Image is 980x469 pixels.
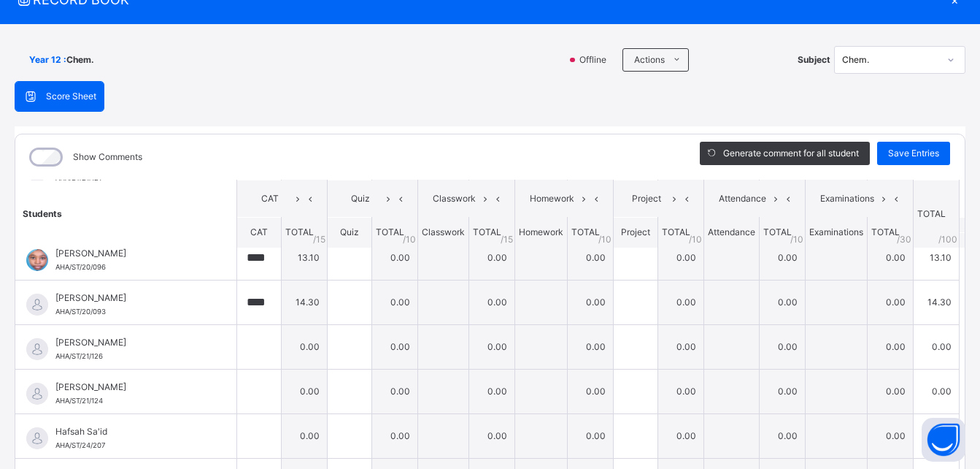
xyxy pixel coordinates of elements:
img: default.svg [26,294,48,316]
td: 13.10 [914,235,960,280]
span: Quiz [339,192,382,205]
td: 14.30 [282,280,328,324]
span: Generate comment for all student [723,147,859,160]
img: default.svg [26,427,48,449]
span: Chem. [66,53,94,66]
span: Project [625,192,668,205]
td: 0.00 [760,369,806,413]
span: Actions [634,53,665,66]
td: 0.00 [372,413,418,458]
td: 0.00 [469,235,515,280]
span: / 10 [403,232,416,245]
span: [PERSON_NAME] [55,291,204,305]
td: 0.00 [760,280,806,324]
span: AHA/ST/20/093 [55,308,106,316]
th: TOTAL [914,180,960,248]
span: / 30 [897,232,911,245]
span: Examinations [809,226,863,237]
span: Save Entries [888,147,939,160]
img: AHA_ST_20_096.png [26,249,48,271]
td: 0.00 [568,413,614,458]
span: / 15 [313,232,325,245]
span: TOTAL [473,226,501,237]
span: AHA/ST/20/096 [55,263,106,271]
span: TOTAL [763,226,792,237]
span: [PERSON_NAME] [55,336,204,349]
td: 0.00 [658,413,704,458]
span: Students [23,207,62,218]
span: TOTAL [571,226,600,237]
td: 0.00 [658,369,704,413]
span: / 10 [790,232,803,245]
td: 0.00 [914,369,960,413]
td: 0.00 [372,369,418,413]
span: / 10 [689,232,702,245]
td: 0.00 [868,280,914,324]
img: default.svg [26,338,48,360]
span: Homework [526,192,577,205]
span: Classwork [422,226,465,237]
td: 0.00 [282,413,328,458]
td: 0.00 [568,369,614,413]
span: Classwork [429,192,479,205]
span: / 15 [501,232,513,245]
td: 0.00 [372,235,418,280]
button: Open asap [922,418,965,462]
td: 0.00 [914,413,960,458]
td: 0.00 [760,324,806,369]
span: AHA/ST/24/207 [55,441,105,449]
td: 0.00 [760,235,806,280]
span: TOTAL [376,226,404,237]
td: 0.00 [868,235,914,280]
span: Examinations [817,192,877,205]
span: TOTAL [871,226,900,237]
span: Project [621,226,650,237]
span: Quiz [340,226,359,237]
span: Homework [519,226,563,237]
span: [PERSON_NAME] [55,381,204,394]
span: TOTAL [662,226,690,237]
span: / 10 [598,232,611,245]
td: 0.00 [469,413,515,458]
td: 0.00 [282,369,328,413]
td: 0.00 [868,413,914,458]
span: CAT [248,192,291,205]
td: 0.00 [914,324,960,369]
span: Subject [798,53,830,66]
span: Attendance [708,226,755,237]
span: AHA/ST/21/126 [55,352,103,360]
td: 0.00 [282,324,328,369]
span: Score Sheet [46,90,96,103]
td: 0.00 [658,280,704,324]
span: AHA/ST/21/124 [55,397,103,405]
td: 0.00 [568,324,614,369]
td: 0.00 [760,413,806,458]
td: 0.00 [868,369,914,413]
span: Hafsah Sa'id [55,425,204,438]
td: 0.00 [658,324,704,369]
td: 14.30 [914,280,960,324]
img: default.svg [26,383,48,405]
td: 0.00 [372,324,418,369]
span: Year 12 : [29,53,66,66]
td: 0.00 [568,280,614,324]
td: 0.00 [658,235,704,280]
td: 0.00 [469,369,515,413]
span: Offline [578,53,615,66]
td: 0.00 [469,280,515,324]
span: TOTAL [285,226,314,237]
td: 13.10 [282,235,328,280]
span: /100 [938,232,957,245]
span: CAT [250,226,268,237]
td: 0.00 [568,235,614,280]
td: 0.00 [469,324,515,369]
td: 0.00 [868,324,914,369]
td: 0.00 [372,280,418,324]
span: [PERSON_NAME] [55,247,204,260]
div: Chem. [842,53,938,66]
label: Show Comments [73,150,142,164]
span: Attendance [715,192,769,205]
